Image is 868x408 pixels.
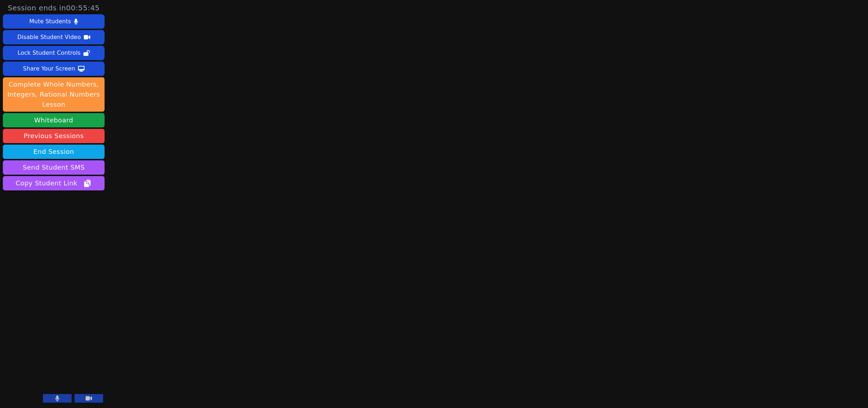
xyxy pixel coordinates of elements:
[16,178,92,188] span: Copy Student Link
[3,77,105,112] button: Complete Whole Numbers, Integers, Rational Numbers Lesson
[3,160,105,175] button: Send Student SMS
[3,14,105,29] button: Mute Students
[29,16,71,27] div: Mute Students
[18,47,81,59] div: Lock Student Controls
[66,4,100,12] time: 00:55:45
[3,145,105,159] button: End Session
[3,176,105,190] button: Copy Student Link
[3,30,105,44] button: Disable Student Video
[3,46,105,60] button: Lock Student Controls
[3,113,105,127] button: Whiteboard
[17,31,81,43] div: Disable Student Video
[3,62,105,76] button: Share Your Screen
[23,63,75,74] div: Share Your Screen
[3,129,105,143] a: Previous Sessions
[8,3,100,13] span: Session ends in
